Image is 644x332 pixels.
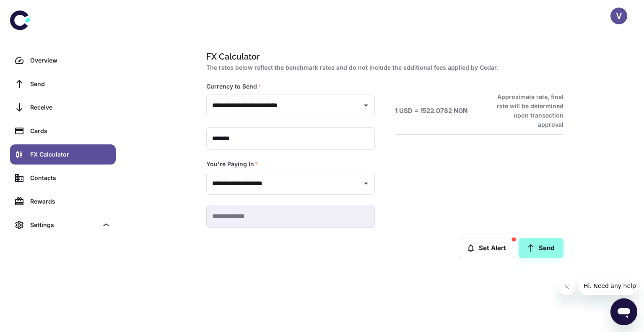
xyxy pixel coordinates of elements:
[30,103,111,112] div: Receive
[206,50,560,63] h1: FX Calculator
[206,82,261,91] label: Currency to Send
[519,238,563,258] a: Send
[30,150,111,159] div: FX Calculator
[488,92,563,129] h6: Approximate rate, final rate will be determined upon transaction approval
[558,278,575,295] iframe: Close message
[459,238,515,258] button: Set Alert
[360,99,372,111] button: Open
[10,121,116,141] a: Cards
[10,168,116,188] a: Contacts
[579,277,637,295] iframe: Message from company
[30,56,111,65] div: Overview
[30,173,111,183] div: Contacts
[395,106,467,116] h6: 1 USD = 1522.0782 NGN
[30,126,111,136] div: Cards
[10,97,116,118] a: Receive
[360,178,372,189] button: Open
[610,298,637,325] iframe: Button to launch messaging window
[30,79,111,89] div: Send
[10,50,116,71] a: Overview
[10,191,116,212] a: Rewards
[206,160,258,168] label: You're Paying In
[10,144,116,165] a: FX Calculator
[5,6,60,13] span: Hi. Need any help?
[30,197,111,206] div: Rewards
[30,220,98,230] div: Settings
[10,215,116,235] div: Settings
[610,8,627,24] button: V
[10,74,116,94] a: Send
